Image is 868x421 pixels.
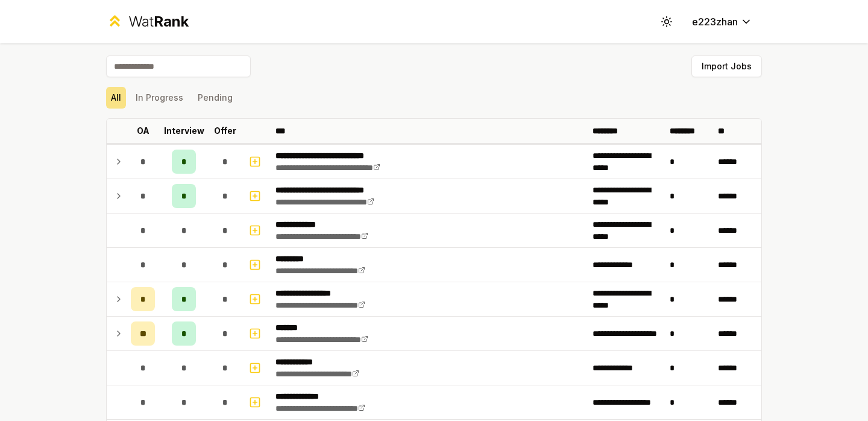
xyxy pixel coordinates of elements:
[691,55,762,77] button: Import Jobs
[128,12,189,31] div: Wat
[137,125,149,137] p: OA
[682,11,762,33] button: e223zhan
[106,12,189,31] a: WatRank
[214,125,236,137] p: Offer
[106,87,126,109] button: All
[164,125,204,137] p: Interview
[193,87,237,109] button: Pending
[692,14,738,29] span: e223zhan
[131,87,188,109] button: In Progress
[154,13,189,30] span: Rank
